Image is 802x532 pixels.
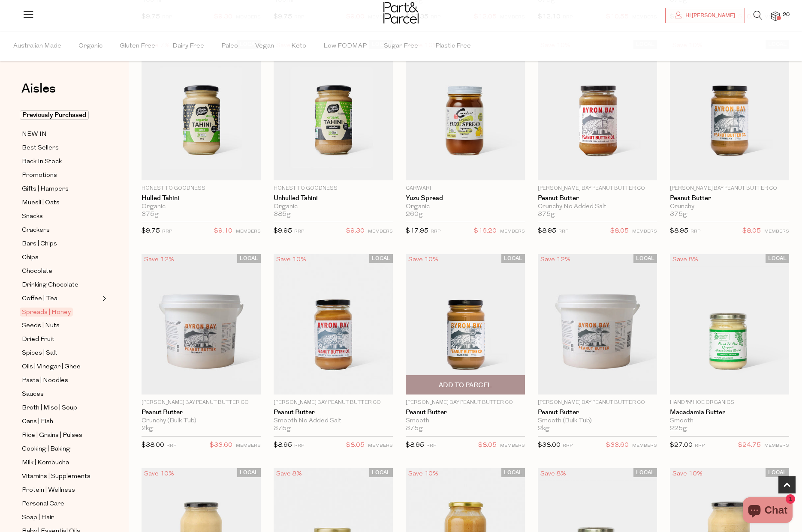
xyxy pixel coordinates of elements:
img: Macadamia Butter [670,254,789,395]
div: Save 10% [406,254,441,266]
a: Crackers [22,225,100,236]
span: Vitamins | Supplements [22,472,90,482]
a: Promotions [22,170,100,181]
span: LOCAL [766,468,789,477]
span: $8.05 [346,440,365,451]
span: $33.60 [210,440,232,451]
div: Crunchy No Added Salt [538,203,657,211]
span: LOCAL [369,254,393,263]
a: Peanut Butter [406,409,525,416]
span: Seeds | Nuts [22,321,60,331]
span: LOCAL [633,254,657,263]
img: Unhulled Tahini [274,40,393,180]
span: $33.60 [606,440,629,451]
a: Yuzu Spread [406,194,525,202]
span: LOCAL [501,468,525,477]
span: $9.75 [142,228,160,234]
span: $38.00 [538,442,561,448]
span: NEW IN [22,129,47,140]
span: 20 [781,11,792,19]
span: 375g [538,211,555,218]
small: MEMBERS [632,443,657,448]
a: Protein | Wellness [22,485,100,496]
span: Cooking | Baking [22,444,70,454]
span: Gluten Free [120,31,155,61]
a: Soap | Hair [22,512,100,523]
span: Aisles [21,79,56,98]
div: Organic [274,203,393,211]
div: Save 10% [670,468,705,480]
small: RRP [166,443,176,448]
span: LOCAL [766,254,789,263]
span: Milk | Kombucha [22,458,69,468]
span: Australian Made [13,31,61,61]
span: $8.95 [274,442,292,448]
div: Save 10% [406,468,441,480]
a: Macadamia Butter [670,409,789,416]
span: Dried Fruit [22,335,54,345]
span: $8.05 [742,226,761,237]
a: Vitamins | Supplements [22,471,100,482]
a: Bars | Chips [22,239,100,249]
span: Chocolate [22,266,52,277]
button: Add To Parcel [406,375,525,395]
p: Carwari [406,185,525,192]
span: Pasta | Noodles [22,376,68,386]
div: Smooth [670,417,789,425]
a: Oils | Vinegar | Ghee [22,362,100,372]
small: MEMBERS [236,443,261,448]
small: MEMBERS [764,229,789,234]
span: 385g [274,211,291,218]
small: RRP [431,229,440,234]
span: Protein | Wellness [22,485,75,496]
div: Crunchy (Bulk Tub) [142,417,261,425]
a: 20 [771,12,780,21]
span: LOCAL [237,254,261,263]
a: NEW IN [22,129,100,140]
p: [PERSON_NAME] Bay Peanut Butter Co [274,399,393,406]
a: Sauces [22,389,100,400]
span: 2kg [538,425,549,433]
a: Muesli | Oats [22,197,100,208]
small: MEMBERS [236,229,261,234]
p: [PERSON_NAME] Bay Peanut Butter Co [538,399,657,406]
span: Soap | Hair [22,513,54,523]
span: Organic [78,31,103,61]
span: 375g [142,211,159,218]
p: Honest to Goodness [274,185,393,192]
img: Part&Parcel [383,2,419,24]
small: RRP [558,229,568,234]
a: Cooking | Baking [22,444,100,454]
small: RRP [695,443,705,448]
span: Promotions [22,170,57,181]
img: Peanut Butter [142,254,261,395]
span: $24.75 [738,440,761,451]
div: Smooth [406,417,525,425]
span: Vegan [255,31,274,61]
button: Expand/Collapse Coffee | Tea [100,293,106,304]
small: RRP [426,443,436,448]
a: Chips [22,252,100,263]
a: Peanut Butter [538,409,657,416]
small: MEMBERS [764,443,789,448]
div: Organic [142,203,261,211]
a: Back In Stock [22,156,100,167]
small: RRP [162,229,172,234]
span: Dairy Free [172,31,204,61]
span: Bars | Chips [22,239,57,249]
img: Peanut Butter [274,254,393,395]
span: 375g [670,211,687,218]
span: LOCAL [633,468,657,477]
p: [PERSON_NAME] Bay Peanut Butter Co [406,399,525,406]
span: Broth | Miso | Soup [22,403,77,413]
img: Yuzu Spread [406,40,525,180]
a: Spreads | Honey [22,307,100,317]
span: $27.00 [670,442,693,448]
a: Hi [PERSON_NAME] [665,8,745,23]
span: $8.05 [478,440,497,451]
span: $16.20 [474,226,497,237]
span: Best Sellers [22,143,59,153]
span: $8.05 [610,226,629,237]
span: 375g [274,425,291,433]
span: Paleo [221,31,238,61]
